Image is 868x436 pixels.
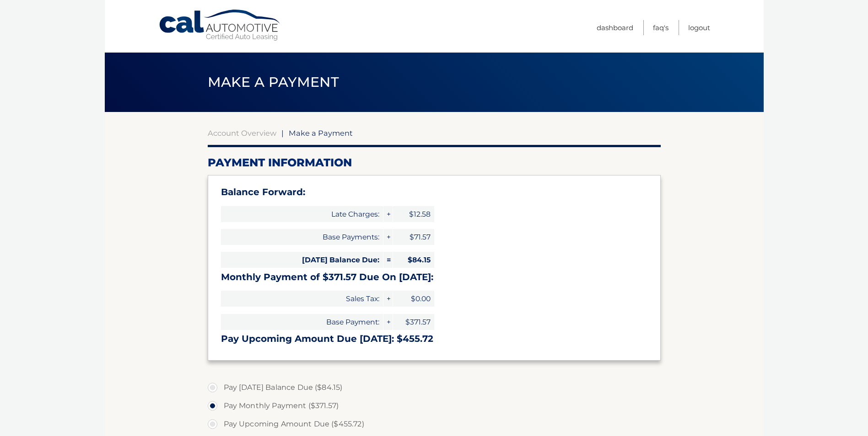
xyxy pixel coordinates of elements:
[393,229,434,245] span: $71.57
[221,333,647,345] h3: Pay Upcoming Amount Due [DATE]: $455.72
[383,291,393,307] span: +
[221,206,383,222] span: Late Charges:
[383,252,393,268] span: =
[289,128,353,138] span: Make a Payment
[393,206,434,222] span: $12.58
[221,291,383,307] span: Sales Tax:
[221,271,647,283] h3: Monthly Payment of $371.57 Due On [DATE]:
[208,128,276,138] a: Account Overview
[221,252,383,268] span: [DATE] Balance Due:
[688,20,710,35] a: Logout
[383,229,393,245] span: +
[221,314,383,330] span: Base Payment:
[597,20,633,35] a: Dashboard
[208,415,661,433] label: Pay Upcoming Amount Due ($455.72)
[208,378,661,397] label: Pay [DATE] Balance Due ($84.15)
[393,291,434,307] span: $0.00
[208,397,661,415] label: Pay Monthly Payment ($371.57)
[208,156,661,170] h2: Payment Information
[221,186,647,198] h3: Balance Forward:
[383,206,393,222] span: +
[393,314,434,330] span: $371.57
[383,314,393,330] span: +
[221,229,383,245] span: Base Payments:
[281,128,284,138] span: |
[208,74,339,90] span: Make a Payment
[653,20,669,35] a: FAQ's
[393,252,434,268] span: $84.15
[158,9,282,42] a: Cal Automotive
